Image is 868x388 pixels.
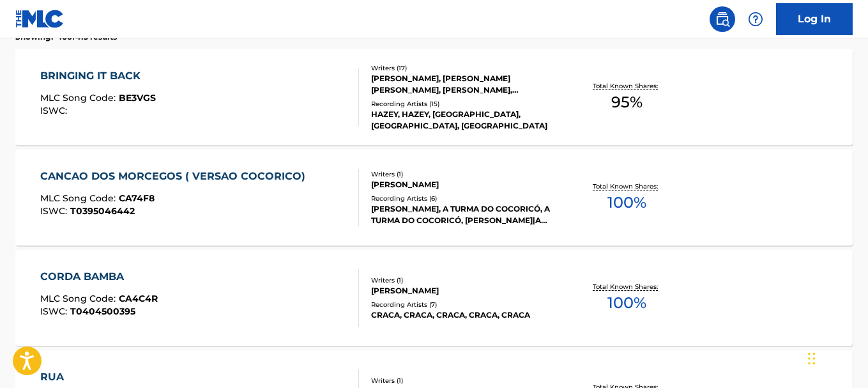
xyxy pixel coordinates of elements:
[804,327,868,388] iframe: Chat Widget
[15,49,853,145] a: BRINGING IT BACKMLC Song Code:BE3VGSISWC:Writers (17)[PERSON_NAME], [PERSON_NAME] [PERSON_NAME], ...
[593,81,661,91] p: Total Known Shares:
[15,150,853,245] a: CANCAO DOS MORCEGOS ( VERSAO COCORICO)MLC Song Code:CA74F8ISWC:T0395046442Writers (1)[PERSON_NAME...
[748,12,763,27] img: help
[40,269,158,284] div: CORDA BAMBA
[710,6,735,32] a: Public Search
[70,205,135,217] span: T0395046442
[40,205,70,217] span: ISWC :
[15,10,65,28] img: MLC Logo
[70,306,135,317] span: T0404500395
[371,203,558,226] div: [PERSON_NAME], A TURMA DO COCORICÓ, A TURMA DO COCORICÓ, [PERSON_NAME]|A TURMA DO COCORICÓ, [PERS...
[40,169,312,184] div: CANCAO DOS MORCEGOS ( VERSAO COCORICO)
[40,369,156,385] div: RUA
[40,306,70,317] span: ISWC :
[607,291,646,314] span: 100 %
[40,105,70,116] span: ISWC :
[593,282,661,291] p: Total Known Shares:
[40,68,156,84] div: BRINGING IT BACK
[40,92,119,104] span: MLC Song Code :
[119,192,155,204] span: CA74F8
[607,191,646,214] span: 100 %
[371,99,558,109] div: Recording Artists ( 15 )
[808,339,816,378] div: Arrastar
[119,92,156,104] span: BE3VGS
[15,250,853,346] a: CORDA BAMBAMLC Song Code:CA4C4RISWC:T0404500395Writers (1)[PERSON_NAME]Recording Artists (7)CRACA...
[611,91,643,114] span: 95 %
[804,327,868,388] div: Widget de chat
[371,169,558,179] div: Writers ( 1 )
[371,309,558,321] div: CRACA, CRACA, CRACA, CRACA, CRACA
[371,109,558,132] div: HAZEY, HAZEY, [GEOGRAPHIC_DATA], [GEOGRAPHIC_DATA], [GEOGRAPHIC_DATA]
[40,192,119,204] span: MLC Song Code :
[593,182,661,191] p: Total Known Shares:
[371,63,558,73] div: Writers ( 17 )
[371,73,558,96] div: [PERSON_NAME], [PERSON_NAME] [PERSON_NAME], [PERSON_NAME], [PERSON_NAME] [PERSON_NAME] [PERSON_NA...
[371,376,558,385] div: Writers ( 1 )
[371,275,558,285] div: Writers ( 1 )
[715,12,730,27] img: search
[776,3,853,35] a: Log In
[371,300,558,309] div: Recording Artists ( 7 )
[371,285,558,297] div: [PERSON_NAME]
[743,6,768,32] div: Help
[371,194,558,203] div: Recording Artists ( 6 )
[40,293,119,304] span: MLC Song Code :
[119,293,158,304] span: CA4C4R
[371,179,558,190] div: [PERSON_NAME]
